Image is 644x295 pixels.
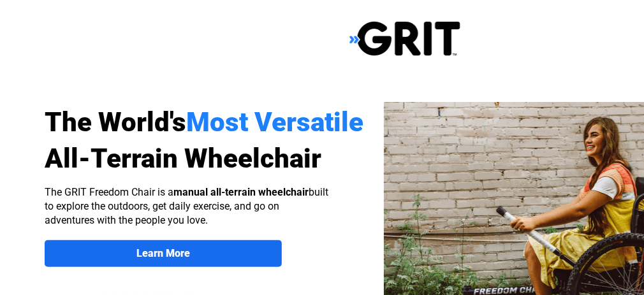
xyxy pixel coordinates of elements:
span: All-Terrain Wheelchair [45,143,321,174]
strong: Learn More [136,247,190,259]
a: Learn More [45,240,282,267]
strong: manual all-terrain wheelchair [173,186,309,198]
span: Most Versatile [186,106,363,138]
span: The World's [45,106,186,138]
span: The GRIT Freedom Chair is a built to explore the outdoors, get daily exercise, and go on adventur... [45,186,328,226]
